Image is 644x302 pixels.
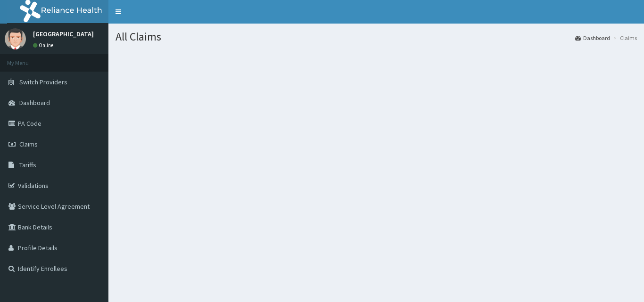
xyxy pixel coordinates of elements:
[33,31,94,37] p: [GEOGRAPHIC_DATA]
[19,98,50,107] span: Dashboard
[116,31,637,43] h1: All Claims
[19,140,38,148] span: Claims
[33,42,56,49] a: Online
[611,34,637,42] li: Claims
[5,28,26,49] img: User Image
[575,34,610,42] a: Dashboard
[19,161,36,169] span: Tariffs
[19,78,67,86] span: Switch Providers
